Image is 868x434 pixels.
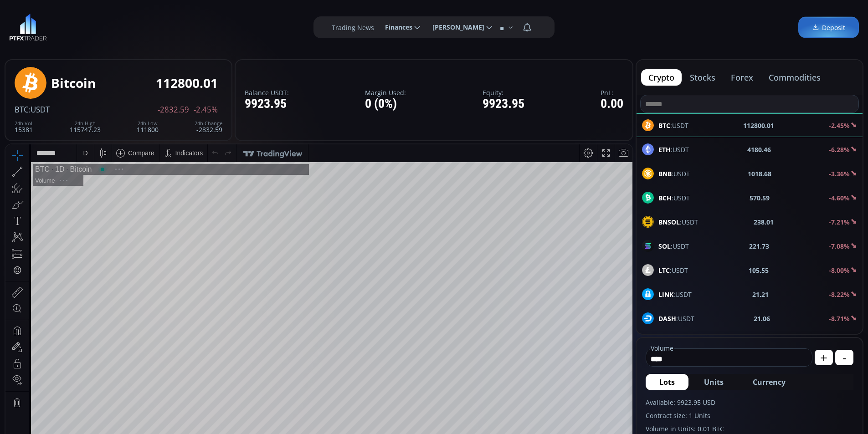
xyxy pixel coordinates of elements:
[747,145,771,154] b: 4180.46
[749,266,769,275] b: 105.55
[44,21,59,29] div: 1D
[754,217,774,227] b: 238.01
[245,97,289,111] div: 9923.95
[829,145,850,154] b: -6.28%
[658,290,673,299] b: LINK
[70,121,101,133] div: 115747.23
[835,350,853,365] button: -
[8,122,15,130] div: 
[646,411,853,420] label: Contract size: 1 Units
[9,14,47,41] img: LOGO
[93,21,101,29] div: Market open
[658,290,692,299] span: :USDT
[829,242,850,250] b: -7.08%
[46,399,53,407] div: 1y
[483,97,524,111] div: 9923.95
[690,374,737,390] button: Units
[195,121,222,133] div: -2832.59
[646,374,688,390] button: Lots
[365,97,406,111] div: 0 (0%)
[30,21,44,29] div: BTC
[761,69,828,86] button: commodities
[658,145,689,154] span: :USDT
[659,377,675,388] span: Lots
[749,241,769,251] b: 221.73
[591,394,606,412] div: Toggle Log Scale
[30,33,49,40] div: Volume
[137,121,159,126] div: 24h Low
[658,194,672,202] b: BCH
[29,104,50,115] span: :USDT
[658,193,690,203] span: :USDT
[170,5,198,12] div: Indicators
[704,377,724,388] span: Units
[829,218,850,226] b: -7.21%
[158,106,189,114] span: -2832.59
[658,217,698,227] span: :USDT
[829,314,850,323] b: -8.71%
[752,290,769,299] b: 21.21
[646,424,853,434] label: Volume in Units: 0.01 BTC
[59,21,86,29] div: Bitcoin
[483,89,524,96] label: Equity:
[641,69,682,86] button: crypto
[683,69,723,86] button: stocks
[74,399,83,407] div: 1m
[739,374,799,390] button: Currency
[59,399,68,407] div: 3m
[15,104,29,115] span: BTC
[21,373,25,385] div: Hide Drawings Toolbar
[750,193,770,203] b: 570.59
[15,121,34,133] div: 15381
[829,194,850,202] b: -4.60%
[829,169,850,178] b: -3.36%
[658,242,671,250] b: SOL
[658,145,671,154] b: ETH
[379,18,412,36] span: Finances
[70,121,101,126] div: 24h High
[245,89,289,96] label: Balance USDT:
[606,394,625,412] div: Toggle Auto Scale
[194,106,218,114] span: -2.45%
[754,314,770,323] b: 21.06
[815,350,833,365] button: +
[646,398,853,407] label: Available: 9923.95 USD
[658,266,688,275] span: :USDT
[15,121,34,126] div: 24h Vol.
[658,266,670,275] b: LTC
[753,377,786,388] span: Currency
[798,17,859,38] a: Deposit
[426,18,484,36] span: [PERSON_NAME]
[90,399,97,407] div: 5d
[812,23,845,32] span: Deposit
[332,23,374,32] label: Trading News
[658,314,694,323] span: :USDT
[610,399,622,407] div: auto
[829,290,850,299] b: -8.22%
[156,76,218,90] div: 112800.01
[123,5,149,12] div: Compare
[51,76,96,90] div: Bitcoin
[658,314,676,323] b: DASH
[724,69,760,86] button: forex
[122,394,137,412] div: Go to
[595,399,603,407] div: log
[520,394,570,412] button: 11:50:30 (UTC)
[523,399,567,407] span: 11:50:30 (UTC)
[195,121,222,126] div: 24h Change
[137,121,159,133] div: 111800
[103,399,110,407] div: 1d
[829,266,850,275] b: -8.00%
[579,394,591,412] div: Toggle Percentage
[658,218,680,226] b: BNSOL
[658,169,672,178] b: BNB
[601,89,623,96] label: PnL:
[658,169,690,179] span: :USDT
[658,241,689,251] span: :USDT
[748,169,771,179] b: 1018.68
[77,5,82,12] div: D
[33,399,40,407] div: 5y
[365,89,406,96] label: Margin Used:
[601,97,623,111] div: 0.00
